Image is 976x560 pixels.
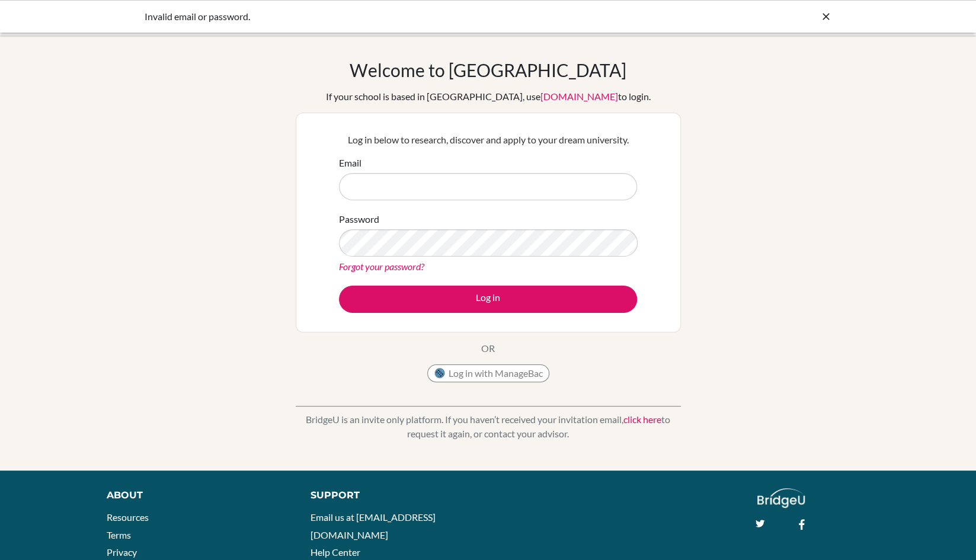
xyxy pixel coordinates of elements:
h1: Welcome to [GEOGRAPHIC_DATA] [350,59,626,81]
a: [DOMAIN_NAME] [540,91,618,102]
div: Support [311,488,475,503]
a: Help Center [311,546,360,558]
label: Email [339,156,361,170]
a: Email us at [EMAIL_ADDRESS][DOMAIN_NAME] [311,511,436,540]
a: Privacy [107,546,137,558]
div: If your school is based in [GEOGRAPHIC_DATA], use to login. [326,89,651,104]
img: logo_white@2x-f4f0deed5e89b7ecb1c2cc34c3e3d731f90f0f143d5ea2071677605dd97b5244.png [757,488,805,508]
label: Password [339,212,379,226]
a: Resources [107,511,149,523]
p: OR [481,341,495,356]
a: Forgot your password? [339,261,424,272]
p: Log in below to research, discover and apply to your dream university. [339,133,637,147]
a: Terms [107,529,131,540]
a: click here [623,414,661,425]
p: BridgeU is an invite only platform. If you haven’t received your invitation email, to request it ... [296,412,681,441]
div: Invalid email or password. [145,9,654,24]
div: About [107,488,284,503]
button: Log in [339,286,637,313]
button: Log in with ManageBac [427,364,549,382]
